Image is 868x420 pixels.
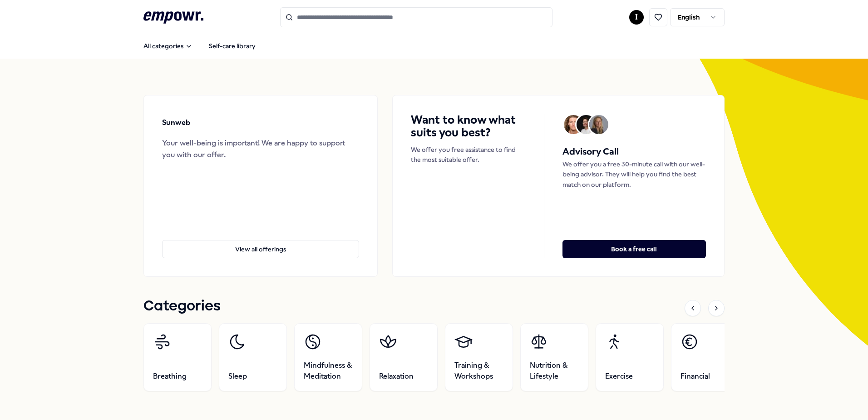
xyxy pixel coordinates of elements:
a: View all offerings [162,225,359,258]
div: Your well-being is important! We are happy to support you with our offer. [162,137,359,160]
img: Avatar [577,115,596,134]
span: Mindfulness & Meditation [304,360,353,382]
nav: Main [136,37,263,55]
a: Nutrition & Lifestyle [520,323,588,391]
h4: Want to know what suits you best? [411,114,526,139]
a: Mindfulness & Meditation [294,323,362,391]
a: Relaxation [370,323,438,391]
a: Breathing [143,323,212,391]
h1: Categories [143,295,221,318]
a: Exercise [596,323,664,391]
input: Search for products, categories or subcategories [280,7,552,27]
p: We offer you free assistance to find the most suitable offer. [411,145,526,165]
span: Breathing [153,371,187,382]
img: Avatar [589,115,608,134]
p: We offer you a free 30-minute call with our well-being advisor. They will help you find the best ... [562,159,706,190]
h5: Advisory Call [562,145,706,159]
button: Book a free call [562,240,706,258]
a: Self-care library [202,37,263,55]
a: Sleep [219,323,287,391]
button: All categories [136,37,200,55]
a: Training & Workshops [445,323,513,391]
a: Financial [671,323,739,391]
span: Exercise [605,371,633,382]
span: Financial [681,371,710,382]
button: View all offerings [162,240,359,258]
button: I [629,10,644,25]
span: Relaxation [379,371,414,382]
p: Sunweb [162,117,190,129]
span: Nutrition & Lifestyle [530,360,579,382]
span: Sleep [228,371,247,382]
img: Avatar [564,115,583,134]
span: Training & Workshops [454,360,503,382]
